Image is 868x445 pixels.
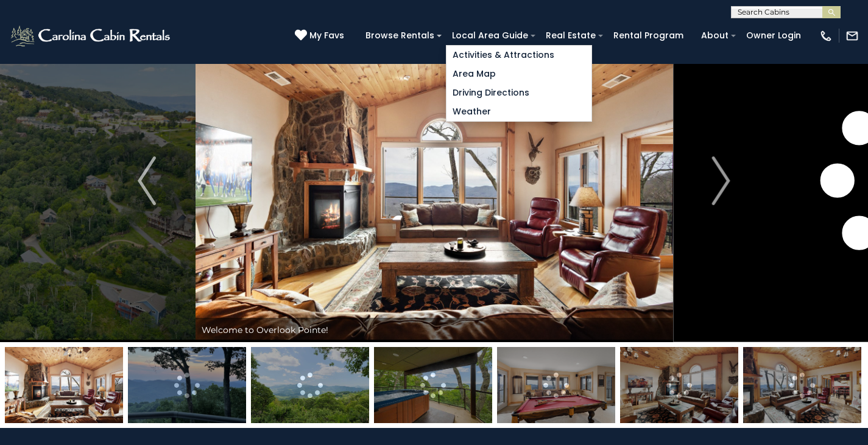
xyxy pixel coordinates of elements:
[446,65,591,83] a: Area Map
[672,19,769,342] button: Next
[695,26,735,45] a: About
[607,26,690,45] a: Rental Program
[740,26,807,45] a: Owner Login
[128,347,246,423] img: 163278099
[743,347,861,423] img: 163477010
[712,156,730,205] img: arrow
[5,347,123,423] img: 163477009
[497,347,615,423] img: 163477027
[9,24,174,48] img: White-1-2.png
[446,26,534,45] a: Local Area Guide
[446,83,591,102] a: Driving Directions
[845,29,859,43] img: mail-regular-white.png
[374,347,492,423] img: 169113765
[309,29,344,42] span: My Favs
[620,347,738,423] img: 163477008
[99,19,196,342] button: Previous
[251,347,369,423] img: 169113753
[446,102,591,121] a: Weather
[295,29,347,43] a: My Favs
[540,26,602,45] a: Real Estate
[819,29,833,43] img: phone-regular-white.png
[138,156,156,205] img: arrow
[446,46,591,65] a: Activities & Attractions
[196,318,673,342] div: Welcome to Overlook Pointe!
[359,26,440,45] a: Browse Rentals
